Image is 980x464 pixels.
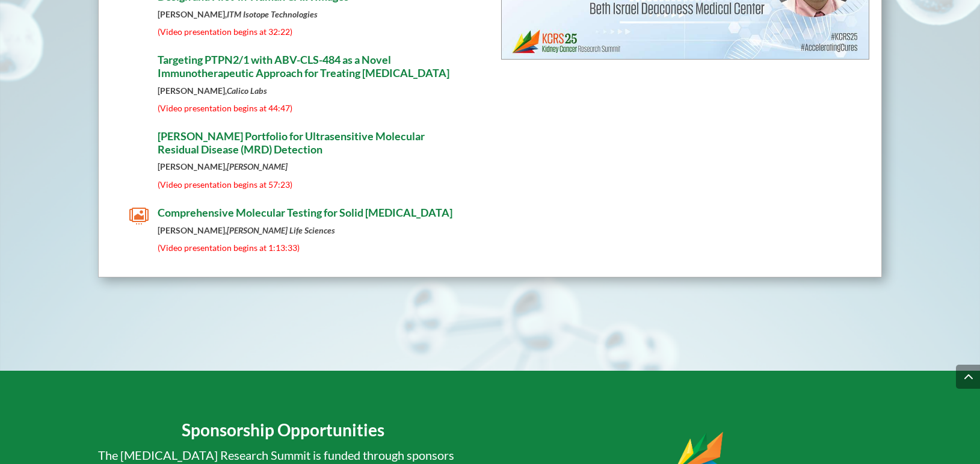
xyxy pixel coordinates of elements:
[227,161,288,172] em: [PERSON_NAME]
[158,9,318,19] strong: [PERSON_NAME],
[227,9,318,19] em: ITM Isotope Technologies
[158,53,449,79] span: Targeting PTPN2/1 with ABV-CLS-484 as a Novel Immunotherapeutic Approach for Treating [MEDICAL_DATA]
[158,129,425,156] span: [PERSON_NAME] Portfolio for Ultrasensitive Molecular Residual Disease (MRD) Detection
[158,179,292,190] span: (Video presentation begins at 57:23)
[227,225,335,235] em: [PERSON_NAME] Life Sciences
[129,206,149,226] span: 
[98,419,469,447] h3: Sponsorship Opportunities
[227,85,267,96] em: Calico Labs
[158,26,292,37] span: (Video presentation begins at 32:22)
[158,243,300,253] span: (Video presentation begins at 1:13:33)
[158,85,267,96] strong: [PERSON_NAME],
[129,54,149,73] span: 
[158,161,288,172] strong: [PERSON_NAME],
[158,103,292,113] span: (Video presentation begins at 44:47)
[129,130,149,149] span: 
[158,225,335,235] strong: [PERSON_NAME],
[158,206,452,219] span: Comprehensive Molecular Testing for Solid [MEDICAL_DATA]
